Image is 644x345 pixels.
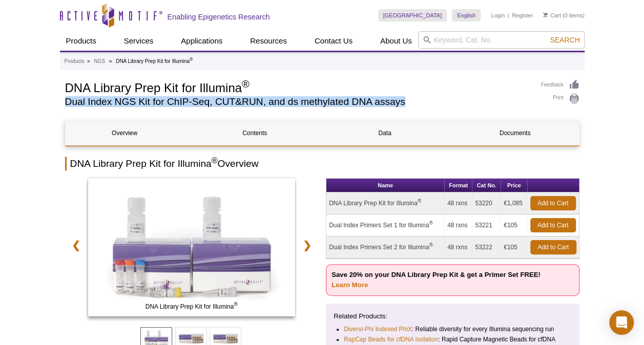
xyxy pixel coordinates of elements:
a: Register [512,12,533,19]
img: Your Cart [543,12,548,17]
td: €1,085 [501,192,528,214]
li: » [109,58,112,64]
a: Contents [196,121,314,145]
td: DNA Library Prep Kit for Illumina [326,192,445,214]
h2: Dual Index NGS Kit for ChIP-Seq, CUT&RUN, and ds methylated DNA assays [65,97,531,106]
sup: ® [242,78,250,90]
a: RapCap Beads for cfDNA Isolation [344,334,438,344]
a: ❯ [296,233,318,257]
a: Feedback [541,79,579,91]
a: Overview [66,121,184,145]
a: Add to Cart [530,196,576,210]
a: Applications [175,31,228,51]
sup: ® [429,242,432,248]
a: Print [541,93,579,104]
sup: ® [429,220,432,226]
sup: ® [418,198,421,204]
h2: DNA Library Prep Kit for Illumina Overview [65,157,579,170]
a: DNA Library Prep Kit for Illumina [88,178,296,319]
a: Cart [543,12,561,19]
button: Search [547,35,583,45]
a: Services [118,31,160,51]
sup: ® [234,301,237,307]
a: About Us [374,31,418,51]
a: ❮ [65,233,87,257]
th: Price [501,179,528,192]
a: [GEOGRAPHIC_DATA] [378,9,447,21]
a: NGS [94,57,105,66]
h1: DNA Library Prep Kit for Illumina [65,79,531,95]
a: Diversi-Phi Indexed PhiX [344,324,412,334]
td: €105 [501,236,528,258]
td: 48 rxns [445,192,472,214]
a: Resources [244,31,293,51]
td: Dual Index Primers Set 1 for Illumina [326,214,445,236]
td: 53220 [472,192,501,214]
td: Dual Index Primers Set 2 for Illumina [326,236,445,258]
a: Documents [456,121,574,145]
li: : Reliable diversity for every Illumina sequencing run [344,324,563,334]
li: » [87,58,90,64]
div: Open Intercom Messenger [609,310,634,335]
li: | [508,9,509,21]
td: 53221 [472,214,501,236]
sup: ® [190,57,193,62]
td: 53222 [472,236,501,258]
a: Learn More [331,281,368,289]
th: Name [326,179,445,192]
img: DNA Library Prep Kit for Illumina [88,178,296,316]
th: Cat No. [472,179,501,192]
a: Products [65,57,85,66]
a: Contact Us [308,31,359,51]
span: DNA Library Prep Kit for Illumina [90,301,293,312]
a: Data [326,121,444,145]
a: Products [60,31,102,51]
span: Search [550,36,579,44]
a: Add to Cart [530,240,576,254]
input: Keyword, Cat. No. [418,31,585,49]
p: Related Products: [334,311,572,321]
li: (0 items) [543,9,585,21]
td: €105 [501,214,528,236]
th: Format [445,179,472,192]
strong: Save 20% on your DNA Library Prep Kit & get a Primer Set FREE! [331,271,541,289]
sup: ® [212,156,218,165]
a: Add to Cart [530,218,576,232]
a: English [452,9,481,21]
li: DNA Library Prep Kit for Illumina [116,58,193,64]
td: 48 rxns [445,236,472,258]
h2: Enabling Epigenetics Research [168,12,270,21]
td: 48 rxns [445,214,472,236]
a: Login [491,12,505,19]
